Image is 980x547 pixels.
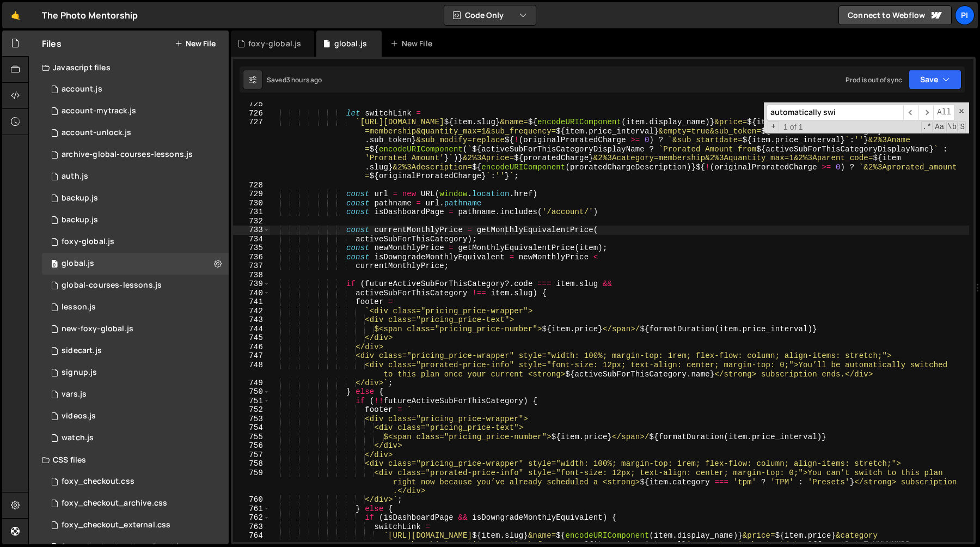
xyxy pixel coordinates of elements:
div: foxy-global.js [248,38,301,49]
div: 737 [233,262,270,271]
div: 749 [233,379,270,388]
div: 758 [233,459,270,469]
div: 735 [233,244,270,253]
div: archive-global-courses-lessons.js [62,150,193,160]
div: 13533/45031.js [42,209,229,231]
div: 13533/40053.js [42,318,229,340]
div: global.js [334,38,367,49]
div: 751 [233,397,270,406]
h2: Files [42,38,62,50]
div: auth.js [62,172,88,181]
div: 13533/42246.js [42,405,229,427]
div: new-foxy-global.js [62,324,133,334]
div: 13533/39483.js [42,253,229,275]
div: 13533/45030.js [42,187,229,209]
span: Alt-Enter [933,105,955,120]
div: Saved [267,75,322,84]
div: 761 [233,505,270,514]
div: 13533/38747.css [42,514,229,536]
div: 13533/35292.js [42,275,229,296]
span: Toggle Replace mode [768,121,779,132]
div: 738 [233,271,270,280]
span: Search In Selection [959,121,966,132]
div: account-unlock.js [62,128,131,138]
div: 13533/34034.js [42,166,229,187]
div: 730 [233,199,270,208]
div: 747 [233,351,270,361]
div: 13533/43446.js [42,340,229,362]
div: 729 [233,190,270,199]
div: 13533/34219.js [42,231,229,253]
a: Connect to Webflow [838,5,952,25]
div: foxy_checkout_external.css [62,520,170,530]
div: 13533/35472.js [42,296,229,318]
div: 745 [233,333,270,343]
div: 746 [233,343,270,352]
div: 743 [233,315,270,325]
span: CaseSensitive Search [934,121,945,132]
div: The Photo Mentorship [42,9,138,22]
div: videos.js [62,411,96,421]
div: 741 [233,297,270,307]
div: 762 [233,513,270,522]
div: 742 [233,307,270,316]
div: 725 [233,100,270,109]
div: sidecart.js [62,346,102,356]
button: Save [909,70,961,89]
div: foxy-global.js [62,237,114,247]
button: Code Only [444,5,536,25]
div: global.js [62,259,94,269]
span: RegExp Search [921,121,933,132]
div: 733 [233,226,270,235]
div: 13533/38628.js [42,100,229,122]
div: 13533/43968.js [42,144,229,166]
div: backup.js [62,215,98,225]
div: foxy_checkout_archive.css [62,499,167,508]
div: backup.js [62,193,98,203]
div: 744 [233,325,270,334]
div: 732 [233,217,270,226]
div: 13533/44030.css [42,493,229,514]
div: 726 [233,109,270,118]
div: 13533/38527.js [42,427,229,449]
input: Search for [767,105,903,120]
span: 1 of 1 [779,123,807,132]
div: 740 [233,289,270,298]
div: 13533/41206.js [42,122,229,144]
div: global-courses-lessons.js [62,281,162,290]
div: 13533/35364.js [42,362,229,384]
div: 739 [233,279,270,289]
div: 728 [233,181,270,190]
div: 757 [233,451,270,460]
div: lesson.js [62,302,96,312]
div: 13533/38507.css [42,471,229,493]
div: vars.js [62,390,87,399]
div: 3 hours ago [286,75,322,84]
div: 760 [233,495,270,505]
div: 734 [233,235,270,244]
div: 754 [233,423,270,433]
div: account-mytrack.js [62,106,136,116]
div: 752 [233,405,270,415]
div: 753 [233,415,270,424]
div: 13533/38978.js [42,384,229,405]
div: 759 [233,469,270,496]
div: 763 [233,522,270,532]
div: foxy_checkout.css [62,477,134,487]
div: New File [390,38,436,49]
div: signup.js [62,368,97,378]
div: 736 [233,253,270,262]
div: Javascript files [29,57,229,78]
div: 13533/34220.js [42,78,229,100]
div: account.js [62,84,102,94]
a: Pi [955,5,975,25]
span: ​ [918,105,934,120]
div: 727 [233,118,270,181]
a: 🤙 [2,2,29,28]
button: New File [175,39,216,48]
div: Prod is out of sync [846,75,902,84]
span: 0 [51,260,58,269]
span: Whole Word Search [946,121,958,132]
div: watch.js [62,433,94,443]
